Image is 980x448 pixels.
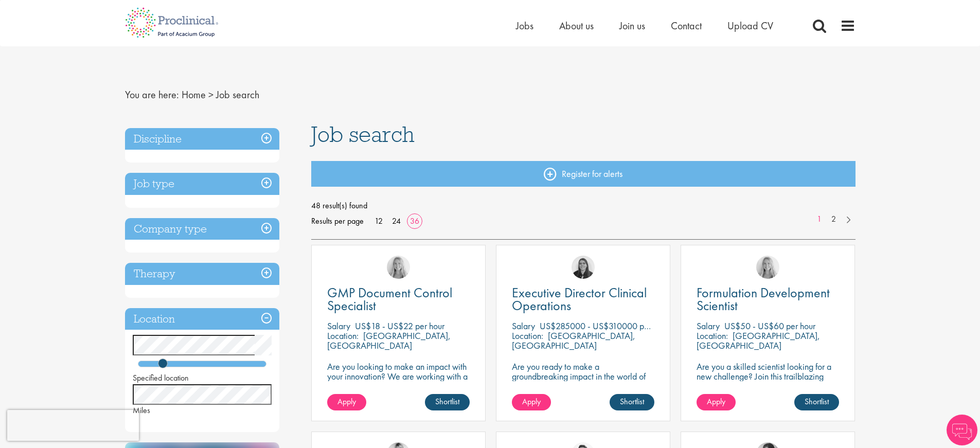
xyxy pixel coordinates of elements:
[125,128,279,150] h3: Discipline
[724,320,815,332] p: US$50 - US$60 per hour
[388,216,404,226] a: 24
[216,88,259,101] span: Job search
[133,405,150,416] span: Miles
[697,330,820,351] p: [GEOGRAPHIC_DATA], [GEOGRAPHIC_DATA]
[794,394,839,410] a: Shortlist
[182,88,206,101] a: breadcrumb link
[327,284,452,314] span: GMP Document Control Specialist
[512,286,654,312] a: Executive Director Clinical Operations
[522,396,541,407] span: Apply
[671,19,702,32] a: Contact
[756,256,779,279] img: Shannon Briggs
[371,216,386,226] a: 12
[133,372,189,383] span: Specified location
[512,320,535,332] span: Salary
[697,330,728,342] span: Location:
[707,396,725,407] span: Apply
[610,394,654,410] a: Shortlist
[619,19,645,32] a: Join us
[697,284,830,314] span: Formulation Development Scientist
[697,394,736,410] a: Apply
[512,284,647,314] span: Executive Director Clinical Operations
[572,256,595,279] img: Ciara Noble
[311,120,415,148] span: Job search
[512,330,635,351] p: [GEOGRAPHIC_DATA], [GEOGRAPHIC_DATA]
[516,19,533,32] a: Jobs
[812,213,827,225] a: 1
[125,218,279,240] h3: Company type
[540,320,676,332] p: US$285000 - US$310000 per annum
[387,256,410,279] img: Shannon Briggs
[208,88,213,101] span: >
[327,394,366,410] a: Apply
[327,320,350,332] span: Salary
[512,330,543,342] span: Location:
[826,213,841,225] a: 2
[697,320,720,332] span: Salary
[327,286,470,312] a: GMP Document Control Specialist
[406,216,423,226] a: 36
[697,362,839,410] p: Are you a skilled scientist looking for a new challenge? Join this trailblazing biotech on the cu...
[697,286,839,312] a: Formulation Development Scientist
[425,394,470,410] a: Shortlist
[327,330,359,342] span: Location:
[125,308,279,330] h3: Location
[559,19,594,32] a: About us
[327,330,451,351] p: [GEOGRAPHIC_DATA], [GEOGRAPHIC_DATA]
[311,161,856,187] a: Register for alerts
[355,320,444,332] p: US$18 - US$22 per hour
[7,410,139,441] iframe: reCAPTCHA
[512,362,654,410] p: Are you ready to make a groundbreaking impact in the world of biotechnology? Join a growing compa...
[512,394,551,410] a: Apply
[125,173,279,195] h3: Job type
[125,88,179,101] span: You are here:
[311,213,364,229] span: Results per page
[337,396,356,407] span: Apply
[311,198,856,213] span: 48 result(s) found
[125,263,279,285] h3: Therapy
[947,415,977,445] img: Chatbot
[727,19,773,32] a: Upload CV
[327,362,470,410] p: Are you looking to make an impact with your innovation? We are working with a well-established ph...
